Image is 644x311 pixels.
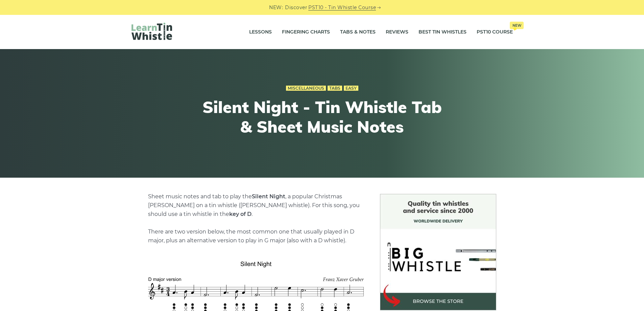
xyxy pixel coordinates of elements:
strong: key of D [229,211,252,217]
a: Tabs & Notes [340,24,376,41]
h1: Silent Night - Tin Whistle Tab & Sheet Music Notes [198,97,447,136]
img: BigWhistle Tin Whistle Store [380,194,496,310]
strong: Silent Night [252,193,285,200]
a: Tabs [328,86,342,91]
a: Easy [344,86,358,91]
a: PST10 CourseNew [477,24,513,41]
a: Lessons [249,24,272,41]
a: Best Tin Whistles [419,24,467,41]
p: Sheet music notes and tab to play the , a popular Christmas [PERSON_NAME] on a tin whistle ([PERS... [148,192,364,245]
a: Fingering Charts [282,24,330,41]
a: Miscellaneous [286,86,326,91]
a: Reviews [386,24,408,41]
img: LearnTinWhistle.com [132,23,172,40]
span: New [510,22,524,29]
